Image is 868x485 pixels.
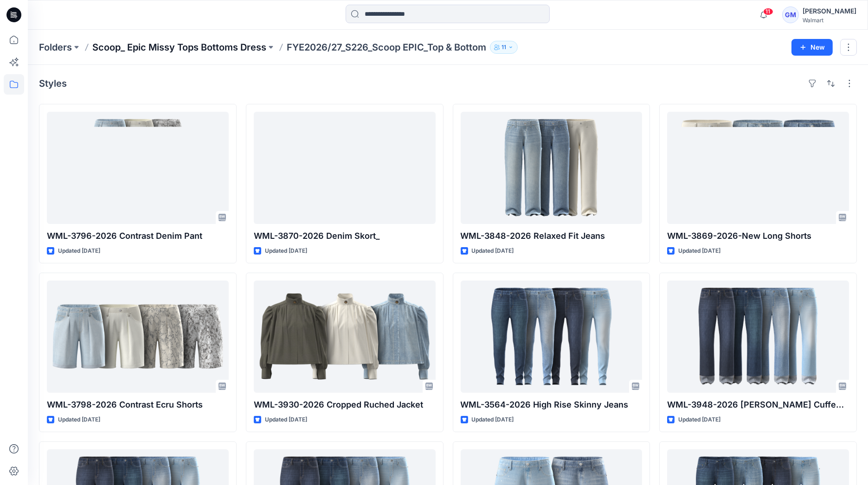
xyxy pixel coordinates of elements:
[678,415,720,425] p: Updated [DATE]
[254,230,436,242] p: WML-3870-2026 Denim Skort_
[667,398,849,411] p: WML-3948-2026 [PERSON_NAME] Cuffed Pants-29 Inseam
[461,281,643,393] a: WML-3564-2026 High Rise Skinny Jeans
[47,112,229,224] a: WML-3796-2026 Contrast Denim Pant
[92,41,266,54] a: Scoop_ Epic Missy Tops Bottoms Dress
[287,41,486,54] p: FYE2026/27_S226_Scoop EPIC_Top & Bottom
[47,398,229,411] p: WML-3798-2026 Contrast Ecru Shorts
[502,42,506,52] p: 11
[265,415,307,425] p: Updated [DATE]
[461,398,643,411] p: WML-3564-2026 High Rise Skinny Jeans
[791,39,833,56] button: New
[782,6,799,23] div: GM
[39,41,72,54] a: Folders
[461,230,643,242] p: WML-3848-2026 Relaxed Fit Jeans
[490,41,518,54] button: 11
[667,281,849,393] a: WML-3948-2026 Benton Cuffed Pants-29 Inseam
[763,8,773,15] span: 11
[472,246,514,256] p: Updated [DATE]
[265,246,307,256] p: Updated [DATE]
[254,281,436,393] a: WML-3930-2026 Cropped Ruched Jacket
[803,6,856,17] div: [PERSON_NAME]
[461,112,643,224] a: WML-3848-2026 Relaxed Fit Jeans
[667,112,849,224] a: WML-3869-2026-New Long Shorts
[58,415,100,425] p: Updated [DATE]
[667,230,849,242] p: WML-3869-2026-New Long Shorts
[472,415,514,425] p: Updated [DATE]
[254,112,436,224] a: WML-3870-2026 Denim Skort_
[803,17,856,24] div: Walmart
[47,230,229,242] p: WML-3796-2026 Contrast Denim Pant
[47,281,229,393] a: WML-3798-2026 Contrast Ecru Shorts
[39,78,67,89] h4: Styles
[678,246,720,256] p: Updated [DATE]
[254,398,436,411] p: WML-3930-2026 Cropped Ruched Jacket
[58,246,100,256] p: Updated [DATE]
